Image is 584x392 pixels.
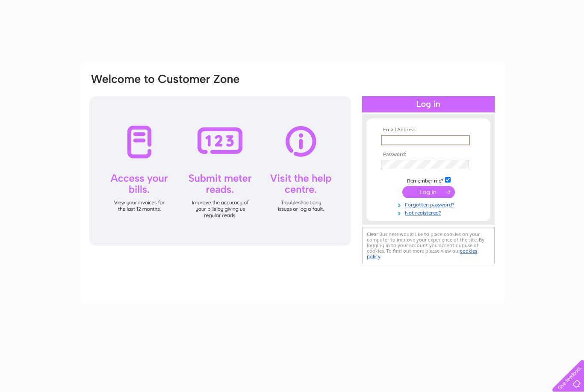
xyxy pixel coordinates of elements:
a: Forgotten password? [381,200,478,208]
div: Clear Business would like to place cookies on your computer to improve your experience of the sit... [362,227,495,264]
th: Email Address: [379,127,478,133]
a: cookies policy [367,248,477,259]
input: Submit [402,186,455,198]
a: Not registered? [381,208,478,216]
td: Remember me? [379,176,478,184]
th: Password: [379,152,478,158]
